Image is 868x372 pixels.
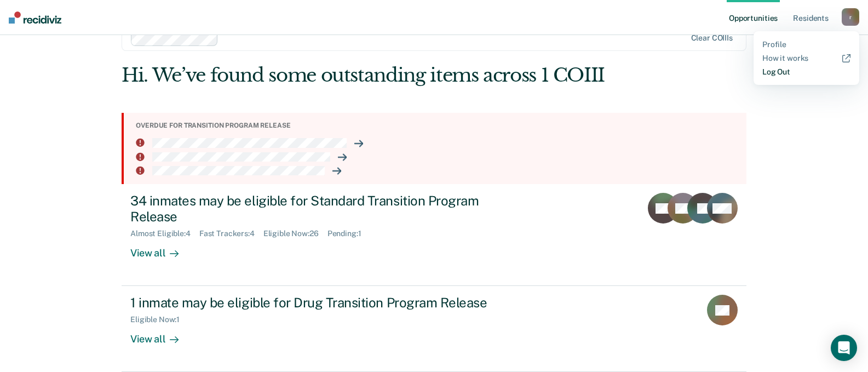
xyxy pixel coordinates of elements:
div: Overdue for transition program release [136,122,738,129]
button: r [842,8,859,26]
div: View all [130,238,192,260]
img: Recidiviz [9,12,61,24]
div: 34 inmates may be eligible for Standard Transition Program Release [130,193,515,225]
a: How it works [762,54,850,63]
div: Eligible Now : 26 [263,229,327,238]
div: Almost Eligible : 4 [130,229,199,238]
a: 1 inmate may be eligible for Drug Transition Program ReleaseEligible Now:1View all [122,286,746,372]
div: Hi. We’ve found some outstanding items across 1 COIII [122,64,622,87]
div: Eligible Now : 1 [130,315,188,324]
a: Profile [762,40,850,49]
div: Pending : 1 [327,229,370,238]
a: Log Out [762,67,850,77]
a: 34 inmates may be eligible for Standard Transition Program ReleaseAlmost Eligible:4Fast Trackers:... [122,184,746,286]
div: Open Intercom Messenger [831,335,857,361]
div: 1 inmate may be eligible for Drug Transition Program Release [130,295,515,311]
div: View all [130,324,192,346]
div: Fast Trackers : 4 [199,229,263,238]
div: Clear COIIIs [691,33,733,43]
